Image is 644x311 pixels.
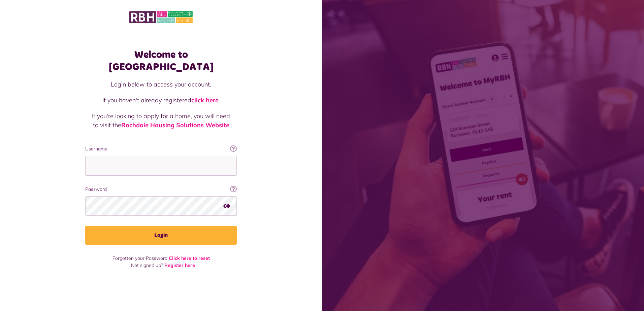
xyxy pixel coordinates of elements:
[92,80,230,89] p: Login below to access your account.
[131,262,163,268] span: Not signed up?
[85,145,237,152] label: Username
[164,262,195,268] a: Register here
[85,226,237,245] button: Login
[121,121,229,129] a: Rochdale Housing Solutions Website
[112,255,167,261] span: Forgotten your Password
[85,49,237,73] h1: Welcome to [GEOGRAPHIC_DATA]
[169,255,210,261] a: Click here to reset
[92,96,230,105] p: If you haven't already registered .
[92,111,230,130] p: If you're looking to apply for a home, you will need to visit the
[129,10,193,24] img: MyRBH
[85,186,237,193] label: Password
[191,96,219,104] a: click here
